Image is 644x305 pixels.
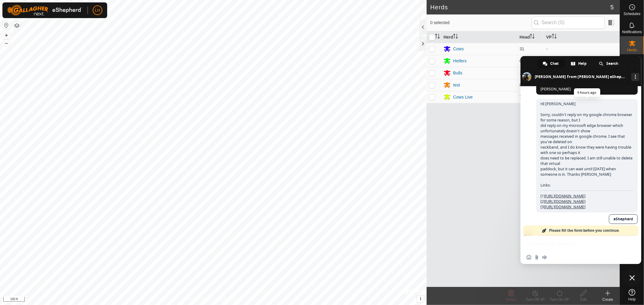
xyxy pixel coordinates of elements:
[620,287,644,303] a: Help
[3,22,10,29] button: Reset Map
[13,22,21,29] button: Map Layers
[547,297,572,302] div: Turn On VP
[420,296,421,301] span: i
[453,46,464,52] div: Cows
[219,297,237,303] a: Contact Us
[95,7,100,14] span: LH
[596,297,620,302] div: Create
[523,297,547,302] div: Turn Off VP
[517,31,544,43] th: Head
[3,39,10,47] button: –
[534,255,539,260] span: Send a file
[453,94,473,100] div: Cows Live
[544,43,620,55] td: -
[430,4,610,11] h2: Herds
[622,30,642,34] span: Notifications
[530,35,535,39] p-sorticon: Activate to sort
[550,59,559,68] span: Chat
[520,46,524,51] span: 31
[566,59,593,68] div: Help
[578,59,587,68] span: Help
[430,20,532,26] span: 0 selected
[542,255,547,260] span: Audio message
[623,269,641,287] div: Close chat
[610,3,614,12] span: 5
[552,35,557,39] p-sorticon: Activate to sort
[190,297,212,303] a: Privacy Policy
[527,255,531,260] span: Insert an emoji
[594,59,625,68] div: Search
[506,297,517,302] span: Delete
[453,35,458,39] p-sorticon: Activate to sort
[520,58,522,63] span: 0
[3,32,10,39] button: +
[453,58,466,64] div: Heifers
[453,82,460,88] div: test
[435,35,440,39] p-sorticon: Activate to sort
[607,59,619,68] span: Search
[545,204,585,209] a: [URL][DOMAIN_NAME]
[545,193,585,199] a: [URL][DOMAIN_NAME]
[549,225,620,236] span: Please fill the form before you continue.
[532,16,605,29] input: Search (S)
[520,83,522,87] span: 0
[441,31,517,43] th: Herd
[572,297,596,302] div: Edit
[545,199,585,204] a: [URL][DOMAIN_NAME]
[609,214,638,224] a: eShepherd
[540,101,633,209] span: HI [PERSON_NAME] Sorry, couldn't reply on my google chrome browser for some reason, but I did rep...
[544,31,620,43] th: VP
[544,55,620,67] td: -
[520,95,522,99] span: 7
[631,73,639,81] div: More channels
[417,296,424,302] button: i
[627,48,637,52] span: Herds
[537,59,565,68] div: Chat
[453,70,462,76] div: Bulls
[628,297,636,301] span: Help
[7,5,83,16] img: Gallagher Logo
[520,71,522,75] span: 1
[623,12,640,16] span: Schedules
